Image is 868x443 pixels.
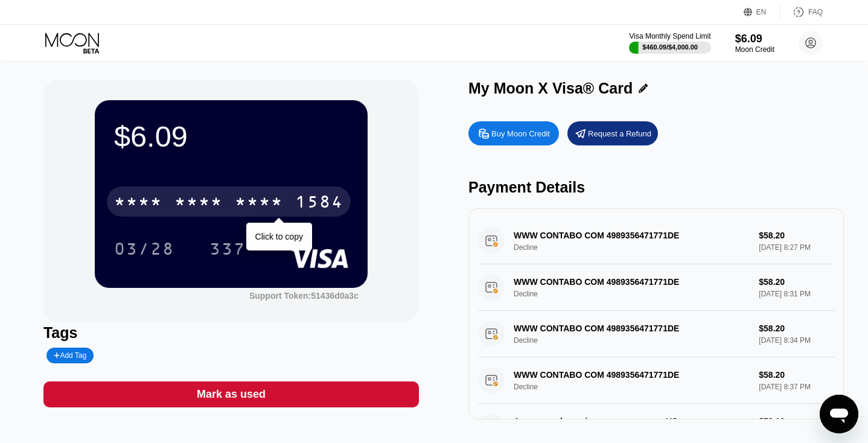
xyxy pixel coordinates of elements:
[642,43,698,51] div: $460.09 / $4,000.00
[209,241,246,260] div: 337
[808,8,823,16] div: FAQ
[249,291,359,301] div: Support Token:51436d0a3c
[200,234,255,264] div: 337
[105,234,183,264] div: 03/28
[255,232,303,241] div: Click to copy
[197,387,266,401] div: Mark as used
[735,33,774,45] div: $6.09
[114,120,348,153] div: $6.09
[114,241,174,260] div: 03/28
[46,348,94,363] div: Add Tag
[43,381,419,407] div: Mark as used
[780,6,823,18] div: FAQ
[43,324,419,342] div: Tags
[756,8,767,16] div: EN
[567,121,658,145] div: Request a Refund
[735,33,774,54] div: $6.09Moon Credit
[629,32,710,54] div: Visa Monthly Spend Limit$460.09/$4,000.00
[820,395,858,433] iframe: Button to launch messaging window
[744,6,780,18] div: EN
[249,291,359,301] div: Support Token: 51436d0a3c
[54,351,86,360] div: Add Tag
[295,194,343,213] div: 1584
[468,80,633,97] div: My Moon X Visa® Card
[588,129,651,139] div: Request a Refund
[735,45,774,54] div: Moon Credit
[629,32,710,40] div: Visa Monthly Spend Limit
[491,129,550,139] div: Buy Moon Credit
[468,121,559,145] div: Buy Moon Credit
[468,179,844,196] div: Payment Details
